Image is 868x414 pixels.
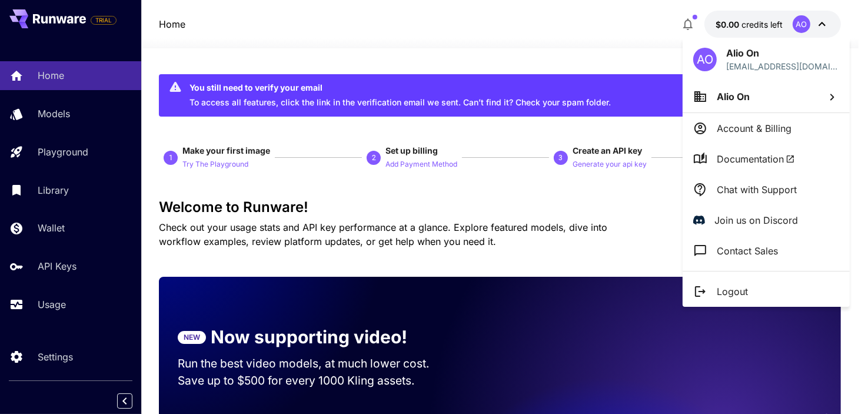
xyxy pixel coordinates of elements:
[726,46,839,60] p: Alio On
[717,91,750,102] span: Alio On
[693,48,717,71] div: AO
[717,121,791,135] p: Account & Billing
[726,60,839,72] p: [EMAIL_ADDRESS][DOMAIN_NAME]
[717,284,748,299] p: Logout
[683,81,850,112] button: Alio On
[717,183,797,197] p: Chat with Support
[717,244,778,258] p: Contact Sales
[717,152,795,166] span: Documentation
[714,213,798,227] p: Join us on Discord
[726,60,839,72] div: jordangarcia3630a49@gianhangviet.com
